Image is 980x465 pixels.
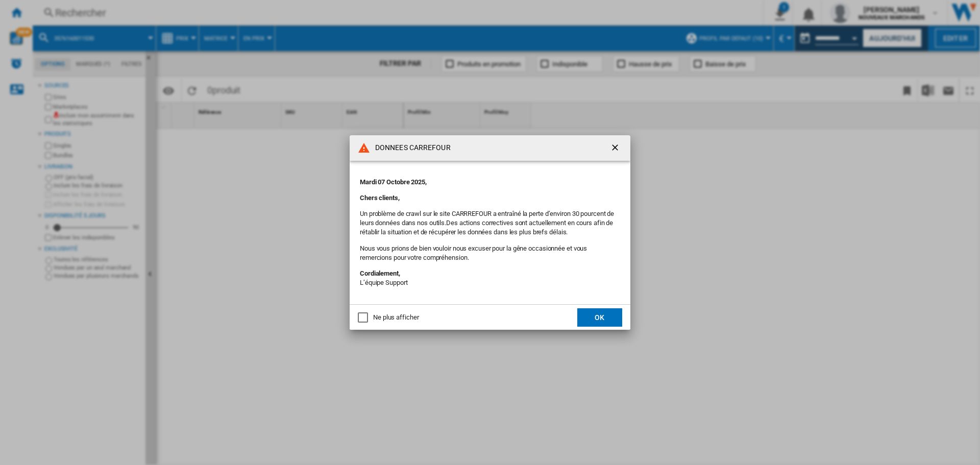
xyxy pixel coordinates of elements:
[350,135,630,330] md-dialog: DONNEES CARREFOUR ...
[606,138,626,158] button: getI18NText('BUTTONS.CLOSE_DIALOG')
[360,244,620,262] p: Nous vous prions de bien vouloir nous excuser pour la gêne occasionnée et vous remercions pour vo...
[370,143,451,153] h4: DONNEES CARREFOUR
[358,313,419,323] md-checkbox: Ne plus afficher
[360,194,400,202] strong: Chers clients,
[360,270,400,277] strong: Cordialement,
[360,209,620,237] p: Un problème de crawl sur le site CARRREFOUR a entraîné la perte d’environ 30 pourcent de leurs do...
[360,269,620,287] p: L’équipe Support
[610,142,622,155] ng-md-icon: getI18NText('BUTTONS.CLOSE_DIALOG')
[360,178,427,186] strong: Mardi 07 Octobre 2025,
[577,308,622,327] button: OK
[373,313,419,322] div: Ne plus afficher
